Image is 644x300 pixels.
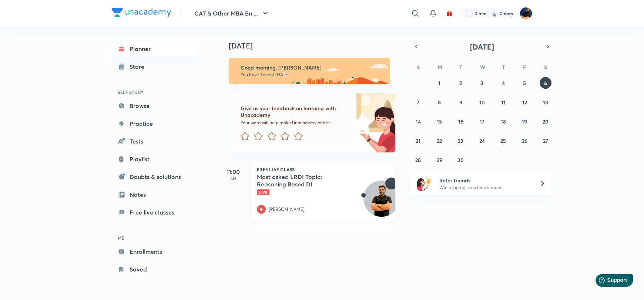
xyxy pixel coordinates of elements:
button: avatar [443,7,455,19]
h6: Refer friends [439,176,530,184]
div: Store [130,62,149,71]
h6: SELF STUDY [112,86,198,98]
abbr: September 28, 2025 [415,156,421,164]
abbr: September 22, 2025 [437,137,442,144]
button: September 24, 2025 [476,135,488,146]
button: September 22, 2025 [433,135,445,146]
button: September 12, 2025 [519,96,530,108]
img: feedback_image [326,93,395,152]
abbr: September 7, 2025 [417,99,419,106]
button: September 1, 2025 [433,77,445,89]
span: Live [257,189,269,195]
abbr: September 14, 2025 [416,118,421,125]
button: September 5, 2025 [519,77,530,89]
abbr: September 13, 2025 [543,99,548,106]
button: September 17, 2025 [476,115,488,127]
a: Practice [112,116,198,131]
abbr: September 10, 2025 [479,99,484,106]
a: Store [112,59,198,74]
abbr: Saturday [544,64,547,71]
h5: Most asked LRDI Topic: Reasoning Based DI [257,173,349,188]
button: September 19, 2025 [519,115,530,127]
abbr: September 9, 2025 [459,99,462,106]
abbr: September 29, 2025 [437,156,442,164]
abbr: September 25, 2025 [500,137,506,144]
abbr: September 15, 2025 [437,118,442,125]
abbr: September 5, 2025 [523,80,526,87]
button: [DATE] [421,41,543,52]
abbr: September 17, 2025 [479,118,484,125]
abbr: September 19, 2025 [522,118,527,125]
h6: ME [112,232,198,244]
p: Your word will help make Unacademy better [241,120,349,126]
p: You have 1 event [DATE] [241,72,383,78]
abbr: September 6, 2025 [544,80,547,87]
h5: 11:00 [218,167,248,176]
img: referral [417,176,432,191]
button: September 15, 2025 [433,115,445,127]
button: September 6, 2025 [540,77,551,89]
p: Win a laptop, vouchers & more [439,184,530,191]
iframe: Help widget launcher [578,271,636,292]
a: Doubts & solutions [112,169,198,184]
a: Planner [112,41,198,56]
abbr: September 27, 2025 [543,137,548,144]
button: September 2, 2025 [455,77,467,89]
p: AM [218,176,248,181]
button: September 18, 2025 [497,115,509,127]
button: September 21, 2025 [412,135,424,146]
button: September 3, 2025 [476,77,488,89]
p: [PERSON_NAME] [269,206,305,213]
abbr: September 23, 2025 [458,137,463,144]
abbr: September 2, 2025 [459,80,462,87]
abbr: September 11, 2025 [501,99,505,106]
button: September 27, 2025 [540,135,551,146]
abbr: September 24, 2025 [479,137,484,144]
img: avatar [446,10,453,17]
abbr: September 4, 2025 [502,80,504,87]
p: FREE LIVE CLASS [257,167,389,172]
button: September 29, 2025 [433,154,445,166]
img: Company Logo [112,8,171,17]
button: September 28, 2025 [412,154,424,166]
button: September 8, 2025 [433,96,445,108]
abbr: September 8, 2025 [438,99,441,106]
h6: Give us your feedback on learning with Unacademy [241,105,349,118]
abbr: September 20, 2025 [543,118,549,125]
button: September 30, 2025 [455,154,467,166]
abbr: September 1, 2025 [438,80,440,87]
span: [DATE] [470,42,494,52]
button: September 4, 2025 [497,77,509,89]
button: September 14, 2025 [412,115,424,127]
a: Tests [112,134,198,149]
abbr: Sunday [417,64,420,71]
a: Free live classes [112,205,198,220]
img: Avatar [364,185,399,220]
a: Playlist [112,152,198,166]
abbr: September 26, 2025 [521,137,527,144]
a: Saved [112,262,198,277]
a: Enrollments [112,244,198,259]
button: September 7, 2025 [412,96,424,108]
abbr: September 30, 2025 [457,156,464,164]
abbr: September 16, 2025 [458,118,463,125]
a: Company Logo [112,8,171,19]
abbr: Friday [523,64,526,71]
h6: Good morning, [PERSON_NAME] [241,64,383,71]
abbr: September 3, 2025 [480,80,483,87]
button: September 25, 2025 [497,135,509,146]
abbr: Monday [437,64,442,71]
button: September 10, 2025 [476,96,488,108]
abbr: September 12, 2025 [522,99,527,106]
button: September 23, 2025 [455,135,467,146]
abbr: September 18, 2025 [500,118,506,125]
button: September 20, 2025 [540,115,551,127]
a: Notes [112,187,198,202]
abbr: Tuesday [459,64,462,71]
img: streak [491,10,498,17]
button: September 13, 2025 [540,96,551,108]
h4: [DATE] [229,41,403,50]
abbr: September 21, 2025 [416,137,420,144]
button: CAT & Other MBA En ... [190,6,274,21]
